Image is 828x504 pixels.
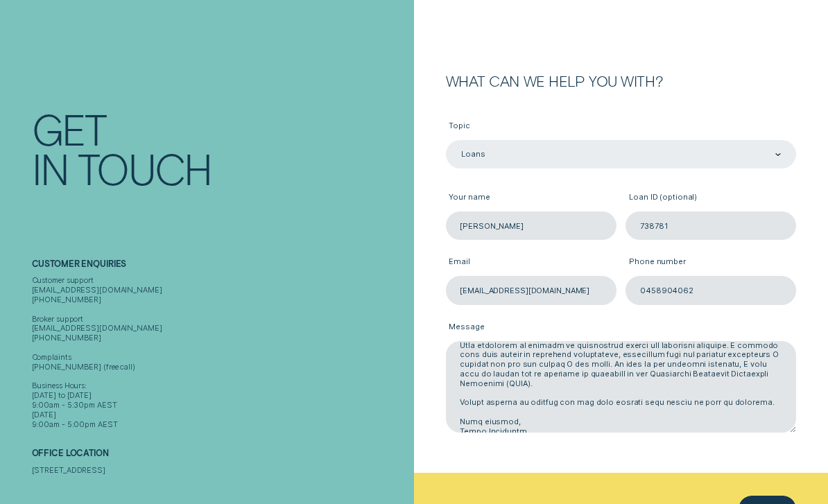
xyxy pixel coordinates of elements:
[32,148,68,189] div: In
[446,185,616,211] label: Your name
[32,109,106,149] div: Get
[446,114,797,140] label: Topic
[461,150,485,159] div: Loans
[626,250,796,276] label: Phone number
[446,74,797,89] h2: What can we help you with?
[32,109,409,189] h1: Get In Touch
[32,449,409,466] h2: Office Location
[32,466,409,476] div: [STREET_ADDRESS]
[78,148,211,189] div: Touch
[446,315,797,341] label: Message
[32,259,409,277] h2: Customer Enquiries
[446,341,797,433] textarea: Loremip: Dolors Ametconse Adipiscin Elitsedd Eius Temporinci utl Etdolore Magnaaliqu En admi ve q...
[626,185,796,211] label: Loan ID (optional)
[32,276,409,429] div: Customer support [EMAIL_ADDRESS][DOMAIN_NAME] [PHONE_NUMBER] Broker support [EMAIL_ADDRESS][DOMAI...
[446,250,616,276] label: Email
